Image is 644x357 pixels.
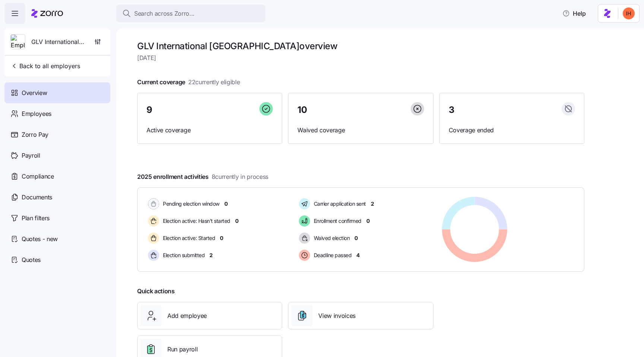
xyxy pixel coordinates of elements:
span: 2 [209,252,213,259]
span: 10 [297,105,307,114]
span: Documents [22,193,52,202]
button: Back to all employers [7,59,83,73]
span: Zorro Pay [22,130,48,139]
span: 0 [224,200,228,208]
button: Search across Zorro... [116,4,265,22]
span: Deadline passed [312,252,352,259]
span: Back to all employers [10,61,80,70]
span: Search across Zorro... [134,9,195,18]
span: 0 [366,217,370,225]
span: 0 [235,217,239,225]
span: Carrier application sent [312,200,366,208]
span: Waived election [312,234,350,242]
span: Election submitted [161,252,205,259]
span: Add employee [167,311,207,320]
span: 3 [449,105,455,114]
span: Run payroll [167,345,198,354]
span: GLV International [GEOGRAPHIC_DATA] [31,37,85,47]
span: Active coverage [146,126,273,135]
span: Employees [22,109,51,119]
span: 0 [354,234,358,242]
span: Help [562,9,586,18]
span: 8 currently in process [212,172,268,181]
span: 0 [220,234,223,242]
span: Compliance [22,172,54,181]
a: Plan filters [4,208,110,228]
a: Zorro Pay [4,124,110,145]
a: Overview [4,82,110,103]
span: 2025 enrollment activities [137,172,268,181]
a: Employees [4,103,110,124]
a: Documents [4,187,110,208]
h1: GLV International [GEOGRAPHIC_DATA] overview [137,40,584,52]
img: Employer logo [11,35,25,50]
a: Compliance [4,166,110,187]
a: Quotes [4,249,110,270]
span: 2 [371,200,374,208]
span: Election active: Started [161,234,215,242]
span: 9 [146,105,152,114]
a: Payroll [4,145,110,166]
span: Waived coverage [297,126,424,135]
a: Quotes - new [4,228,110,249]
span: Coverage ended [449,126,575,135]
span: 22 currently eligible [188,78,240,87]
span: 4 [356,252,360,259]
span: [DATE] [137,53,584,63]
img: f3711480c2c985a33e19d88a07d4c111 [623,7,635,19]
span: Payroll [22,151,40,160]
span: Quick actions [137,287,175,296]
span: Quotes [22,255,41,265]
span: Enrollment confirmed [312,217,362,225]
span: Overview [22,88,47,98]
span: Quotes - new [22,234,58,244]
span: Pending election window [161,200,220,208]
span: Election active: Hasn't started [161,217,230,225]
span: Plan filters [22,214,50,223]
span: View invoices [318,311,356,320]
span: Current coverage [137,78,240,87]
button: Help [556,6,592,21]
